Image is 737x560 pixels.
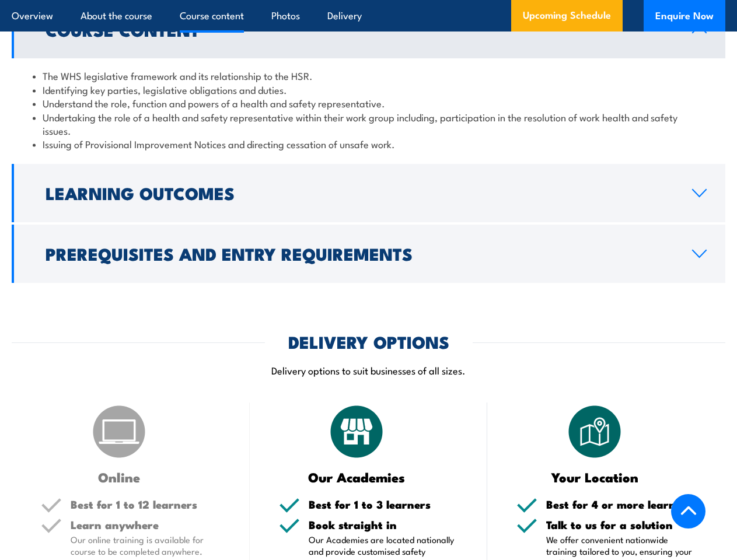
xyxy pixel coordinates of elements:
h3: Your Location [516,470,673,484]
a: Learning Outcomes [12,164,725,222]
h2: DELIVERY OPTIONS [288,334,449,349]
p: Delivery options to suit businesses of all sizes. [12,363,725,377]
li: Undertaking the role of a health and safety representative within their work group including, par... [33,110,704,138]
h2: Prerequisites and Entry Requirements [46,246,673,261]
h5: Best for 4 or more learners [546,499,696,510]
a: Prerequisites and Entry Requirements [12,225,725,283]
li: The WHS legislative framework and its relationship to the HSR. [33,69,704,82]
li: Issuing of Provisional Improvement Notices and directing cessation of unsafe work. [33,137,704,150]
h2: Course Content [46,22,673,37]
p: Our online training is available for course to be completed anywhere. [71,534,221,557]
li: Identifying key parties, legislative obligations and duties. [33,83,704,96]
li: Understand the role, function and powers of a health and safety representative. [33,96,704,110]
h5: Book straight in [309,519,459,530]
h5: Learn anywhere [71,519,221,530]
h5: Best for 1 to 12 learners [71,499,221,510]
h3: Our Academies [279,470,435,484]
h5: Talk to us for a solution [546,519,696,530]
h5: Best for 1 to 3 learners [309,499,459,510]
h3: Online [41,470,197,484]
h2: Learning Outcomes [46,185,673,200]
